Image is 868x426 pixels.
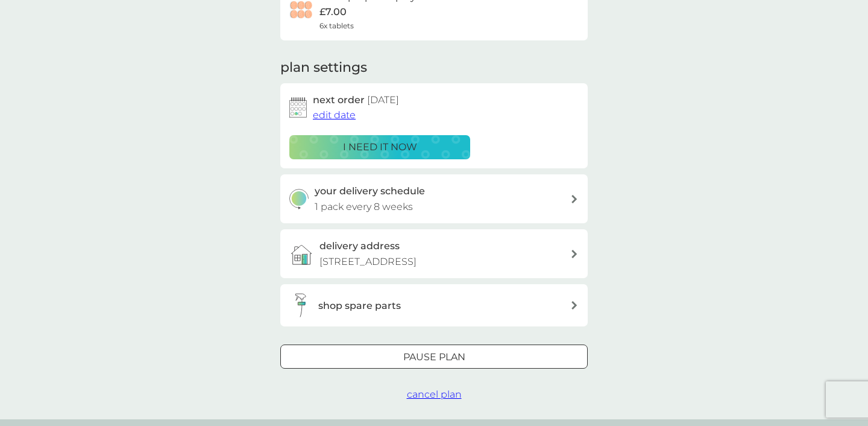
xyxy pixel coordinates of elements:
h3: your delivery schedule [315,183,425,199]
p: [STREET_ADDRESS] [319,254,417,270]
h2: next order [313,92,399,108]
button: edit date [313,107,356,123]
span: cancel plan [407,389,462,400]
span: 6x tablets [319,20,354,31]
p: Pause plan [403,349,465,365]
button: Pause plan [280,345,588,369]
button: cancel plan [407,387,462,402]
button: your delivery schedule1 pack every 8 weeks [280,174,588,223]
span: edit date [313,109,356,121]
span: [DATE] [367,94,399,106]
a: delivery address[STREET_ADDRESS] [280,229,588,278]
h3: delivery address [319,238,400,254]
button: i need it now [289,135,470,159]
h2: plan settings [280,59,367,77]
p: 1 pack every 8 weeks [315,199,413,215]
p: i need it now [343,139,417,155]
button: shop spare parts [280,284,588,326]
p: £7.00 [319,4,347,20]
h3: shop spare parts [318,298,401,314]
